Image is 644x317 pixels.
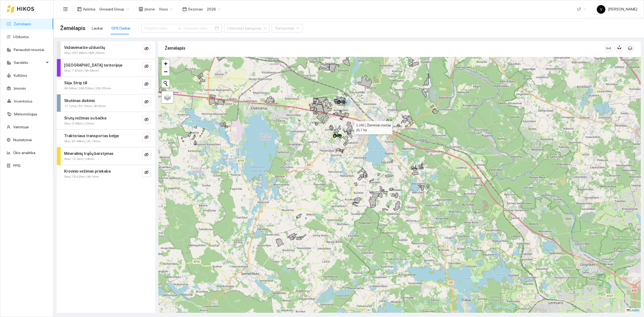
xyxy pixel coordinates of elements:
input: Pradžios data [145,25,175,31]
button: menu-fold [60,4,71,14]
span: to [177,26,181,30]
span: menu-fold [63,7,68,12]
a: Panaudoti resursai [14,48,44,52]
strong: Sėja. Strip till [64,81,87,85]
span: Žemėlapis [60,24,85,32]
span: Visos [159,5,173,13]
a: Vartotojai [13,125,29,129]
span: 0ha / 79.52km / 9h 1min [64,174,99,179]
span: [PERSON_NAME] [597,7,637,11]
div: Skutimas diskinis17.12ha / 50.15km / 4h 6mineye-invisible [57,94,155,112]
a: Zoom out [162,68,170,76]
a: Layers [162,91,173,103]
strong: [GEOGRAPHIC_DATA] teritorijoje [64,63,122,67]
a: Leaflet [627,308,639,312]
span: eye-invisible [144,170,149,175]
a: Žemėlapis [14,22,31,26]
span: eye-invisible [144,117,149,122]
span: eye-invisible [144,135,149,140]
button: eye-invisible [142,115,151,124]
span: Sandėlis [14,57,44,68]
button: eye-invisible [142,151,151,159]
button: column-width [604,44,613,53]
button: eye-invisible [142,62,151,71]
strong: Srutų vežimas su bačka [64,116,106,120]
span: 90.04ha / 208.52km / 23h 35min [64,86,111,91]
span: − [164,68,167,75]
div: GPS Darbai [111,25,130,31]
span: 2026 [207,5,221,13]
span: swap-right [177,26,181,30]
span: eye-invisible [144,46,149,52]
strong: Krovinio vežimas priekaba [64,169,111,173]
span: LT [577,5,586,13]
span: 17.12ha / 50.15km / 4h 6min [64,104,106,109]
span: eye-invisible [144,64,149,69]
div: Laukai [92,25,103,31]
div: [GEOGRAPHIC_DATA] teritorijoje0ha / 7.67km / 9h 44mineye-invisible [57,59,155,76]
span: 0ha / 7.67km / 9h 44min [64,68,99,73]
span: Groward Group [99,5,129,13]
span: 0ha / 0.09km / 23min [64,121,94,126]
strong: Važiavimai be užduočių [64,45,105,50]
button: eye-invisible [142,98,151,106]
span: 0ha / 12.2km / 24min [64,156,94,162]
span: column-width [605,46,613,50]
strong: Traktoriaus transportas kelyje [64,134,119,138]
span: eye-invisible [144,82,149,87]
span: + [164,60,167,67]
div: Žemėlapis [165,41,604,56]
span: Įmonė : [144,6,156,12]
button: eye-invisible [142,45,151,53]
div: Krovinio vežimas priekaba0ha / 79.52km / 9h 1mineye-invisible [57,165,155,183]
input: Pabaigos data [184,25,214,31]
span: Aplinka : [83,6,96,12]
span: calendar [182,7,187,11]
a: Ūkio analitika [13,151,35,155]
a: Nustatymai [13,138,32,142]
a: Kultūros [14,73,27,78]
button: eye-invisible [142,80,151,89]
span: Sezonas : [188,6,204,12]
a: Užduotys [13,35,29,39]
a: Meteorologija [14,112,37,116]
a: PPIS [13,163,21,168]
strong: Skutimas diskinis [64,99,95,103]
span: 0ha / 61.44km / 3h 14min [64,139,101,144]
div: Važiavimai be užduočių0ha / 257.99km / 60h 29mineye-invisible [57,41,155,59]
button: Initiate a new search [162,79,170,88]
span: shop [139,7,143,11]
span: eye-invisible [144,152,149,158]
span: eye-invisible [144,100,149,105]
span: V [600,5,602,14]
button: eye-invisible [142,168,151,177]
div: Mineralinių trąšų barstymas0ha / 12.2km / 24mineye-invisible [57,147,155,165]
a: Įmonės [14,86,26,90]
span: 0ha / 257.99km / 60h 29min [64,50,105,56]
a: Inventorius [14,99,32,103]
span: layout [77,7,82,11]
strong: Mineralinių trąšų barstymas [64,151,114,156]
div: Sėja. Strip till90.04ha / 208.52km / 23h 35mineye-invisible [57,77,155,94]
button: eye-invisible [142,133,151,141]
a: Zoom in [162,60,170,68]
div: Srutų vežimas su bačka0ha / 0.09km / 23mineye-invisible [57,112,155,129]
div: Traktoriaus transportas kelyje0ha / 61.44km / 3h 14mineye-invisible [57,130,155,147]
